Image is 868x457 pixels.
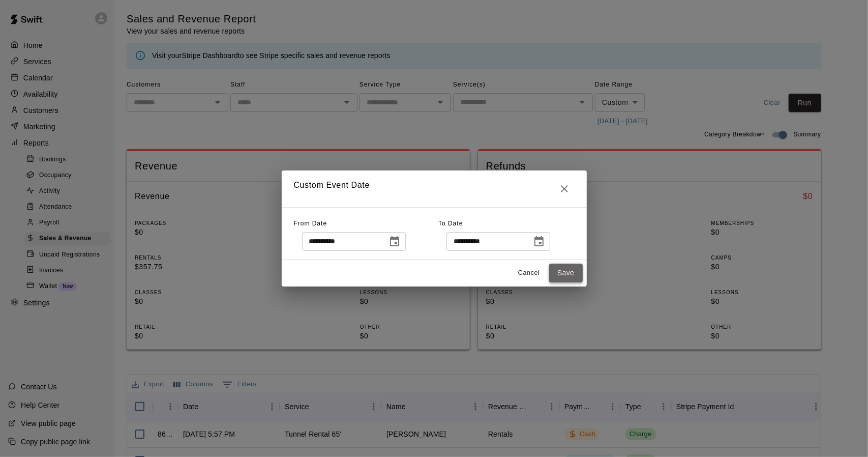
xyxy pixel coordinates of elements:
[549,264,583,282] button: Save
[294,220,327,227] span: From Date
[554,179,575,199] button: Close
[438,220,463,227] span: To Date
[529,232,549,252] button: Choose date, selected date is Oct 8, 2025
[513,265,545,281] button: Cancel
[384,232,405,252] button: Choose date, selected date is Oct 8, 2025
[282,170,587,207] h2: Custom Event Date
